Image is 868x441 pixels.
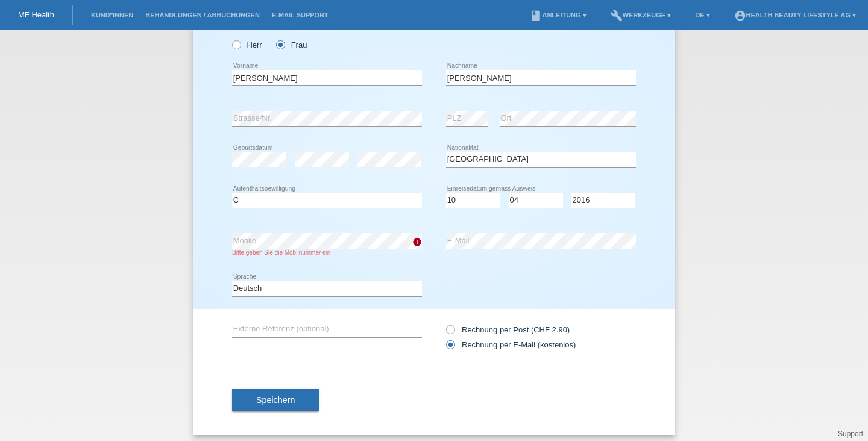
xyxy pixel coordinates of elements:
input: Frau [276,40,284,48]
i: book [530,10,542,22]
i: build [611,10,623,22]
a: E-Mail Support [266,11,335,19]
a: Behandlungen / Abbuchungen [139,11,266,19]
input: Rechnung per E-Mail (kostenlos) [446,340,454,355]
a: account_circleHealth Beauty Lifestyle AG ▾ [728,11,862,19]
a: buildWerkzeuge ▾ [605,11,678,19]
span: Speichern [256,395,295,405]
a: MF Health [18,10,54,19]
a: Kund*innen [85,11,139,19]
i: account_circle [734,10,746,22]
label: Herr [232,40,262,49]
label: Rechnung per Post (CHF 2.90) [446,325,570,334]
label: Frau [276,40,307,49]
i: error [412,237,422,247]
div: Bitte geben Sie die Mobilnummer ein [232,249,422,256]
label: Rechnung per E-Mail (kostenlos) [446,340,576,349]
a: Support [838,430,863,438]
a: DE ▾ [689,11,715,19]
a: bookAnleitung ▾ [524,11,592,19]
input: Herr [232,40,240,48]
button: Speichern [232,389,319,411]
input: Rechnung per Post (CHF 2.90) [446,325,454,340]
